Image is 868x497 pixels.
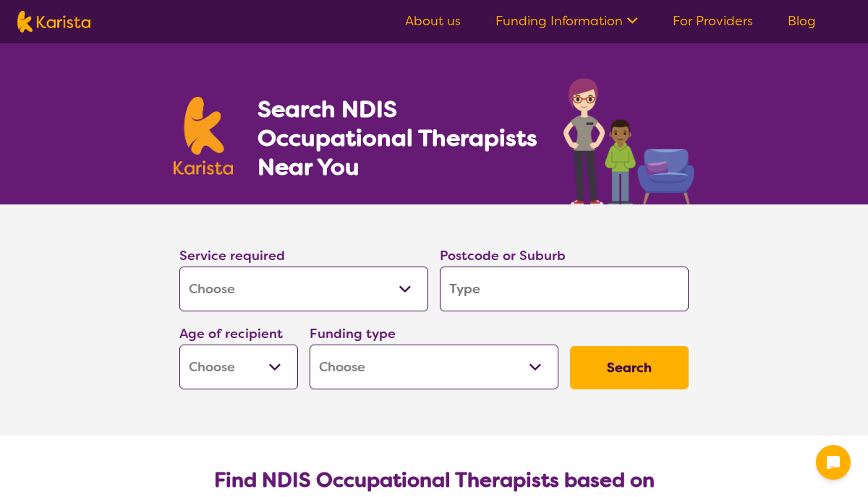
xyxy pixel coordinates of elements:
img: occupational-therapy [563,78,694,204]
a: For Providers [673,12,753,30]
h1: Search NDIS Occupational Therapists Near You [258,95,539,181]
label: Age of recipient [179,325,283,342]
img: Karista logo [174,97,233,175]
input: Type [440,267,689,311]
button: Search [570,346,689,389]
img: Karista logo [17,11,90,33]
a: Funding Information [495,12,638,30]
a: Blog [788,12,816,30]
a: About us [405,12,461,30]
label: Funding type [310,325,396,342]
label: Service required [179,247,285,264]
label: Postcode or Suburb [440,247,566,264]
